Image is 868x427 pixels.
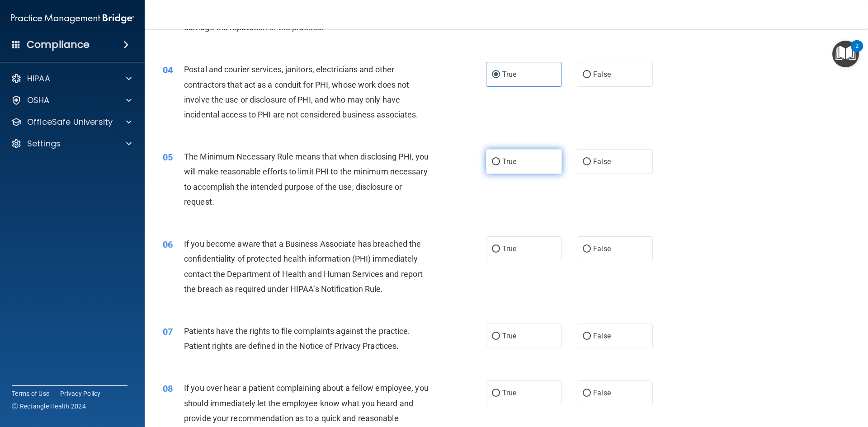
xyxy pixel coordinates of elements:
[163,65,173,75] span: 04
[184,152,429,206] span: The Minimum Necessary Rule means that when disclosing PHI, you will make reasonable efforts to li...
[184,239,423,294] span: If you become aware that a Business Associate has breached the confidentiality of protected healt...
[492,159,500,165] input: True
[163,239,173,250] span: 06
[593,157,611,166] span: False
[502,332,516,340] span: True
[492,390,500,397] input: True
[502,389,516,397] span: True
[184,326,410,351] span: Patients have the rights to file complaints against the practice. Patient rights are defined in t...
[583,390,591,397] input: False
[163,152,173,163] span: 05
[12,389,49,398] a: Terms of Use
[163,383,173,394] span: 08
[583,71,591,78] input: False
[492,246,500,253] input: True
[502,244,516,253] span: True
[855,46,859,58] div: 2
[593,70,611,79] span: False
[583,246,591,253] input: False
[60,389,101,398] a: Privacy Policy
[12,402,86,411] span: Ⓒ Rectangle Health 2024
[712,363,857,399] iframe: Drift Widget Chat Controller
[11,95,132,106] a: OSHA
[11,138,132,149] a: Settings
[11,9,134,28] img: PMB logo
[583,159,591,165] input: False
[593,332,611,340] span: False
[593,389,611,397] span: False
[163,326,173,337] span: 07
[492,71,500,78] input: True
[593,244,611,253] span: False
[832,41,859,67] button: Open Resource Center, 2 new notifications
[11,73,132,84] a: HIPAA
[27,73,50,84] p: HIPAA
[27,95,50,106] p: OSHA
[184,65,418,119] span: Postal and courier services, janitors, electricians and other contractors that act as a conduit f...
[27,138,61,149] p: Settings
[27,117,113,127] p: OfficeSafe University
[502,70,516,79] span: True
[27,38,90,51] h4: Compliance
[502,157,516,166] span: True
[583,333,591,340] input: False
[492,333,500,340] input: True
[11,117,132,127] a: OfficeSafe University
